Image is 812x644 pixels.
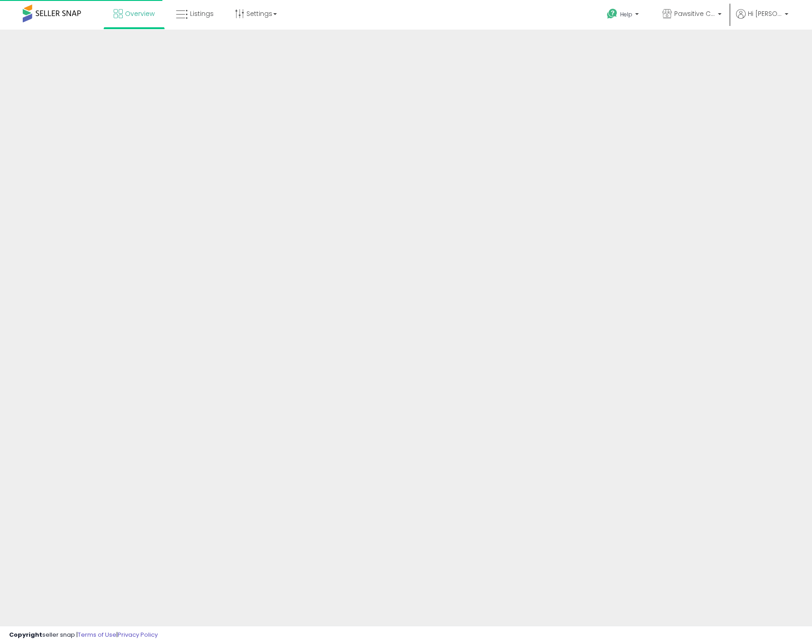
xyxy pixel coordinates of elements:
[620,10,632,18] span: Help
[674,9,715,18] span: Pawsitive Catitude CA
[190,9,214,18] span: Listings
[606,8,618,20] i: Get Help
[600,1,648,30] a: Help
[125,9,155,18] span: Overview
[736,9,788,30] a: Hi [PERSON_NAME]
[748,9,782,18] span: Hi [PERSON_NAME]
